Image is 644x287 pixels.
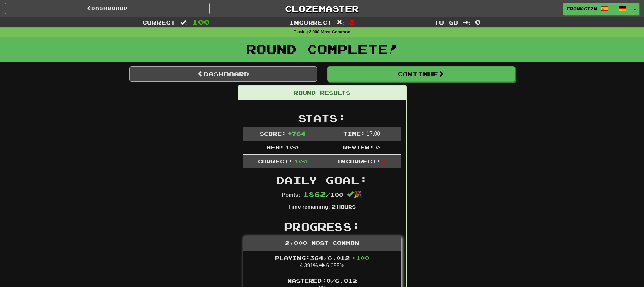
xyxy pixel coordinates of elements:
[220,3,424,15] a: Clozemaster
[366,131,380,137] span: 17 : 0 0
[347,191,362,198] span: 🎉
[243,175,401,186] h2: Daily Goal:
[463,20,470,25] span: :
[303,191,343,198] span: / 100
[352,255,369,261] span: + 100
[434,19,458,26] span: To go
[180,20,188,25] span: :
[288,204,330,210] strong: Time remaining:
[337,204,356,210] small: Hours
[376,144,380,150] span: 0
[337,158,381,164] span: Incorrect:
[343,144,374,150] span: Review:
[238,86,406,100] div: Round Results
[266,144,284,150] span: New:
[275,255,369,261] span: Playing: 364 / 6.012
[243,221,401,232] h2: Progress:
[282,192,300,198] strong: Points:
[2,42,642,56] h1: Round Complete!
[288,130,305,137] span: + 764
[243,236,401,251] div: 2,000 Most Common
[294,158,307,164] span: 100
[287,277,357,284] span: Mastered: 0 / 6.012
[5,3,210,14] a: Dashboard
[243,251,401,274] li: 4.391% 6.055%
[337,20,344,25] span: :
[327,66,515,82] button: Continue
[343,130,365,137] span: Time:
[567,6,597,12] span: frankgizn
[258,158,293,164] span: Correct:
[349,18,355,26] span: 3
[331,203,336,210] span: 2
[192,18,210,26] span: 100
[475,18,481,26] span: 0
[142,19,175,26] span: Correct
[260,130,286,137] span: Score:
[285,144,299,150] span: 100
[129,66,317,82] a: Dashboard
[382,158,386,164] span: 3
[309,30,350,34] strong: 2,000 Most Common
[612,5,615,10] span: /
[243,112,401,123] h2: Stats:
[563,3,630,15] a: frankgizn /
[289,19,332,26] span: Incorrect
[303,190,326,198] span: 1862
